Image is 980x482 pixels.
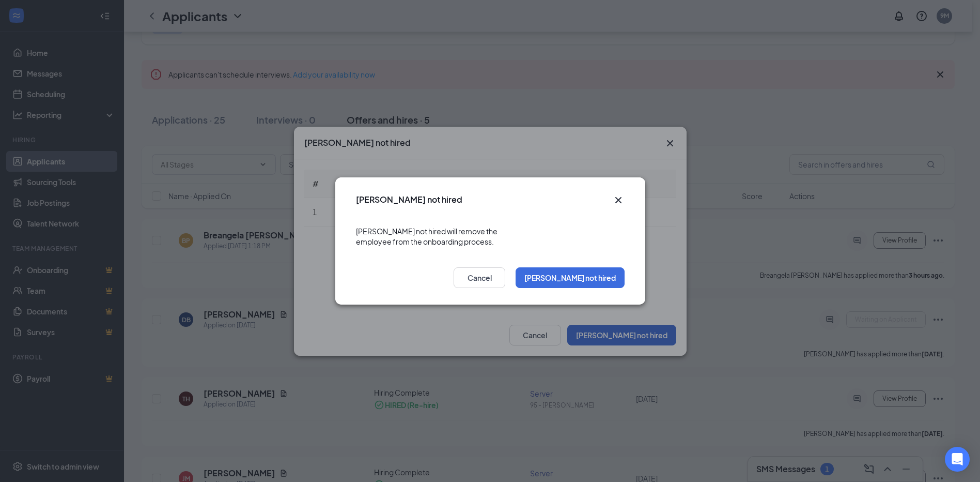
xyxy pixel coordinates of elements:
h3: [PERSON_NAME] not hired [356,194,462,205]
div: Open Intercom Messenger [945,447,970,472]
div: [PERSON_NAME] not hired will remove the employee from the onboarding process. [356,216,625,257]
button: Close [612,194,625,206]
svg: Cross [612,194,625,206]
button: [PERSON_NAME] not hired [516,267,625,288]
button: Cancel [454,267,505,288]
